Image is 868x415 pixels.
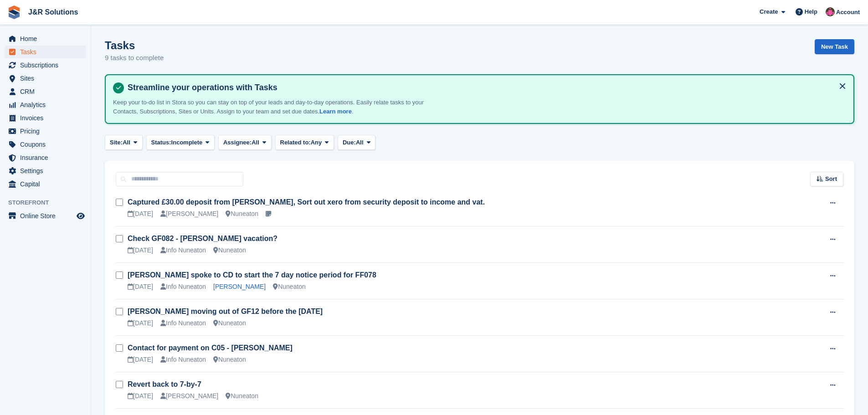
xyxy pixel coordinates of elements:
span: CRM [20,85,75,98]
span: Sort [825,174,837,184]
a: menu [5,98,86,111]
a: menu [5,210,86,222]
a: Revert back to 7-by-7 [128,380,201,388]
span: Any [311,138,322,147]
a: menu [5,59,86,72]
p: 9 tasks to complete [105,53,164,63]
span: All [252,138,259,147]
a: Captured £30.00 deposit from [PERSON_NAME], Sort out xero from security deposit to income and vat. [128,198,485,206]
button: Related to: Any [275,135,334,150]
div: [DATE] [128,391,153,401]
div: Nuneaton [213,355,246,364]
a: New Task [815,39,854,54]
button: Assignee: All [218,135,272,150]
button: Status: Incomplete [146,135,215,150]
span: Pricing [20,125,75,138]
span: Create [760,7,778,16]
a: menu [5,72,86,85]
div: [DATE] [128,282,153,292]
div: Info Nuneaton [160,282,206,292]
span: Capital [20,178,75,190]
a: menu [5,125,86,138]
div: [PERSON_NAME] [160,391,218,401]
span: Tasks [20,46,75,58]
a: Learn more [319,108,352,115]
span: Help [805,7,817,16]
h1: Tasks [105,39,164,51]
span: Site: [110,138,123,147]
div: [DATE] [128,246,153,255]
a: menu [5,85,86,98]
span: Due: [343,138,356,147]
span: Related to: [280,138,311,147]
a: Preview store [75,210,86,221]
span: Status: [151,138,171,147]
div: [PERSON_NAME] [160,209,218,219]
button: Site: All [105,135,143,150]
div: Nuneaton [213,246,246,255]
a: menu [5,164,86,177]
span: All [356,138,364,147]
a: [PERSON_NAME] moving out of GF12 before the [DATE] [128,307,323,315]
a: menu [5,112,86,124]
span: Settings [20,164,75,177]
a: menu [5,138,86,151]
a: menu [5,32,86,45]
p: Keep your to-do list in Stora so you can stay on top of your leads and day-to-day operations. Eas... [113,98,432,116]
div: [DATE] [128,318,153,328]
a: Contact for payment on C05 - [PERSON_NAME] [128,344,293,352]
a: menu [5,151,86,164]
button: Due: All [338,135,375,150]
div: Info Nuneaton [160,246,206,255]
a: [PERSON_NAME] spoke to CD to start the 7 day notice period for FF078 [128,271,376,279]
span: All [123,138,130,147]
div: Nuneaton [213,318,246,328]
span: Assignee: [223,138,252,147]
div: Nuneaton [273,282,306,292]
span: Analytics [20,98,75,111]
img: stora-icon-8386f47178a22dfd0bd8f6a31ec36ba5ce8667c1dd55bd0f319d3a0aa187defe.svg [7,5,21,19]
div: Nuneaton [226,391,258,401]
span: Storefront [8,198,91,207]
a: [PERSON_NAME] [213,283,266,290]
div: Info Nuneaton [160,355,206,364]
div: [DATE] [128,355,153,364]
div: Info Nuneaton [160,318,206,328]
img: Julie Morgan [826,7,835,16]
span: Sites [20,72,75,85]
span: Subscriptions [20,59,75,72]
a: menu [5,46,86,58]
div: [DATE] [128,209,153,219]
span: Home [20,32,75,45]
span: Incomplete [171,138,203,147]
a: Check GF082 - [PERSON_NAME] vacation? [128,235,277,242]
span: Insurance [20,151,75,164]
span: Online Store [20,210,75,222]
span: Account [836,8,860,17]
span: Coupons [20,138,75,151]
h4: Streamline your operations with Tasks [124,82,846,93]
span: Invoices [20,112,75,124]
a: J&R Solutions [25,5,82,20]
a: menu [5,178,86,190]
div: Nuneaton [226,209,258,219]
